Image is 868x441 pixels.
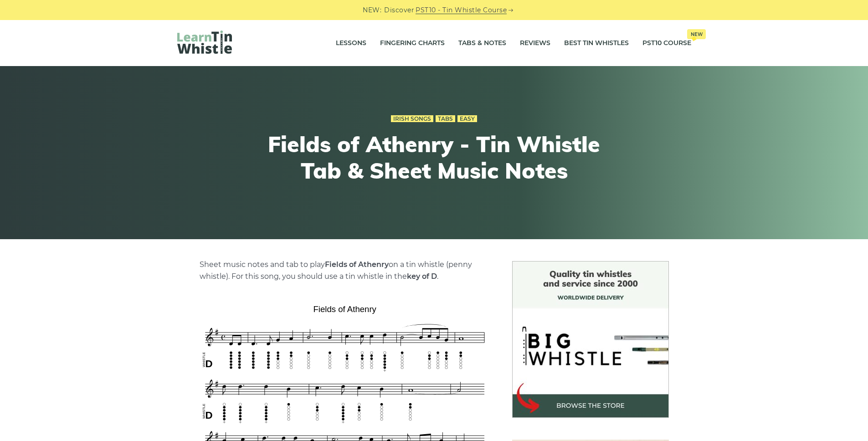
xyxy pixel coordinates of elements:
[564,32,629,55] a: Best Tin Whistles
[407,272,437,281] strong: key of D
[391,115,433,123] a: Irish Songs
[336,32,366,55] a: Lessons
[380,32,445,55] a: Fingering Charts
[512,261,669,418] img: BigWhistle Tin Whistle Store
[458,32,506,55] a: Tabs & Notes
[325,260,389,269] strong: Fields of Athenry
[642,32,691,55] a: PST10 CourseNew
[177,31,232,54] img: LearnTinWhistle.com
[520,32,550,55] a: Reviews
[200,259,490,282] p: Sheet music notes and tab to play on a tin whistle (penny whistle). For this song, you should use...
[436,115,455,123] a: Tabs
[457,115,477,123] a: Easy
[267,131,602,184] h1: Fields of Athenry - Tin Whistle Tab & Sheet Music Notes
[687,29,706,39] span: New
